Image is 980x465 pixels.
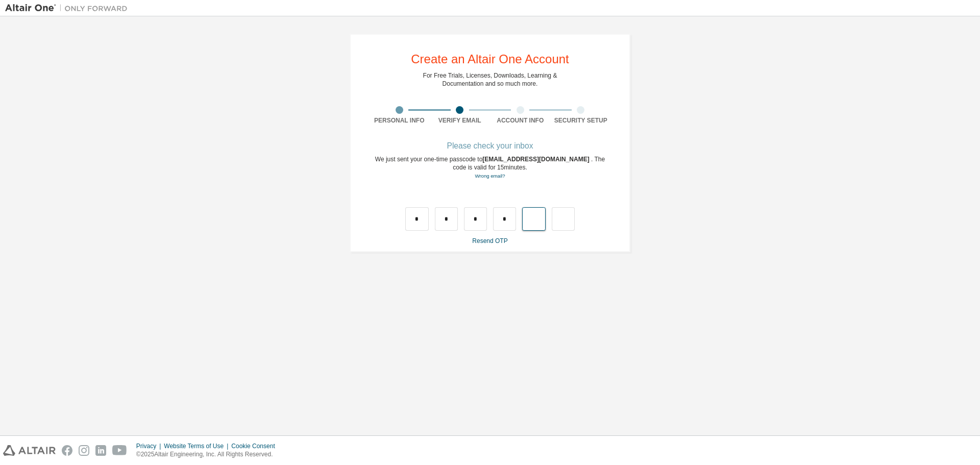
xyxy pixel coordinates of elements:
[62,445,72,456] img: facebook.svg
[423,71,557,88] div: For Free Trials, Licenses, Downloads, Learning & Documentation and so much more.
[5,3,133,13] img: Altair One
[490,116,551,125] div: Account Info
[164,442,231,450] div: Website Terms of Use
[95,445,106,456] img: linkedin.svg
[475,173,505,179] a: Go back to the registration form
[136,442,164,450] div: Privacy
[430,116,491,125] div: Verify Email
[472,237,507,244] a: Resend OTP
[112,445,127,456] img: youtube.svg
[3,445,56,456] img: altair_logo.svg
[369,155,611,180] div: We just sent your one-time passcode to . The code is valid for 15 minutes.
[482,156,591,163] span: [EMAIL_ADDRESS][DOMAIN_NAME]
[136,450,281,459] p: © 2025 Altair Engineering, Inc. All Rights Reserved.
[369,143,611,149] div: Please check your inbox
[411,53,569,65] div: Create an Altair One Account
[551,116,611,125] div: Security Setup
[79,445,89,456] img: instagram.svg
[369,116,430,125] div: Personal Info
[231,442,281,450] div: Cookie Consent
